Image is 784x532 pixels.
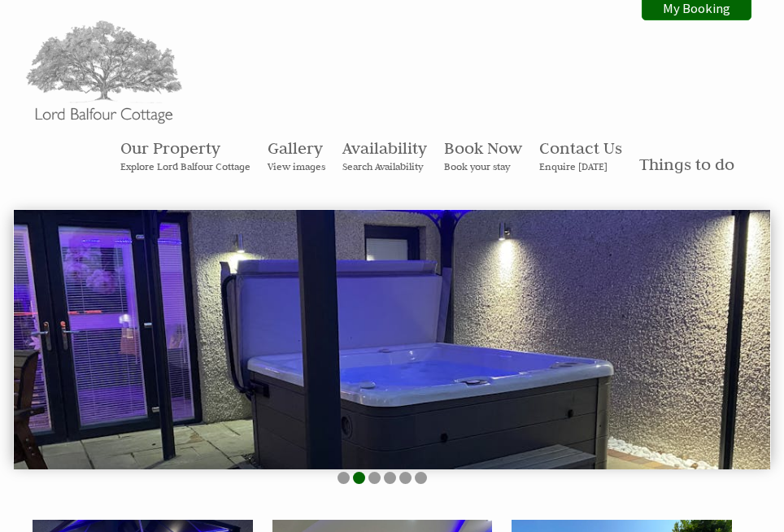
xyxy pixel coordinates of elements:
small: Explore Lord Balfour Cottage [120,160,250,172]
a: Contact UsEnquire [DATE] [539,137,622,172]
img: Lord Balfour Cottage [23,20,185,127]
small: Book your stay [444,160,522,172]
small: Enquire [DATE] [539,160,622,172]
a: GalleryView images [268,137,325,172]
small: View images [268,160,325,172]
a: AvailabilitySearch Availability [342,137,427,172]
a: Things to do [639,154,734,175]
small: Search Availability [342,160,427,172]
a: Book NowBook your stay [444,137,522,172]
a: Our PropertyExplore Lord Balfour Cottage [120,137,250,172]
